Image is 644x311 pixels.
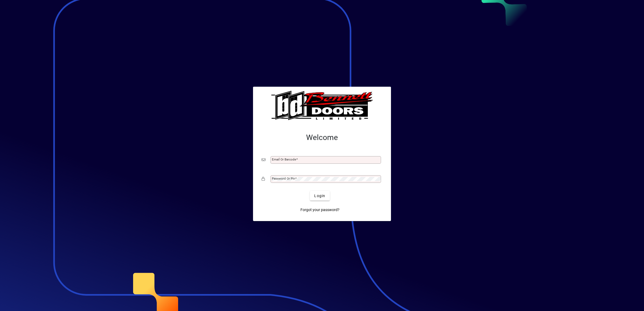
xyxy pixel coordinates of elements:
mat-label: Password or Pin [272,177,295,180]
span: Forgot your password? [300,207,340,213]
mat-label: Email or Barcode [272,158,296,161]
h2: Welcome [262,133,382,142]
span: Login [314,193,325,199]
a: Forgot your password? [298,205,342,215]
button: Login [310,191,330,201]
